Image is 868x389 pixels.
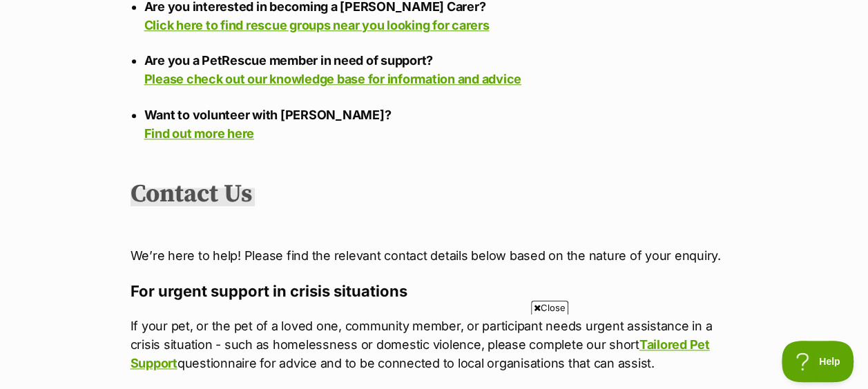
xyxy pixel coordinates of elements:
[131,281,738,301] h3: For urgent support in crisis situations
[131,179,255,210] h2: Contact Us
[131,246,738,265] p: We’re here to help! Please find the relevant contact details below based on the nature of your en...
[144,53,433,68] strong: Are you a PetRescue member in need of support?
[144,18,490,32] a: Click here to find rescue groups near you looking for carers
[144,72,521,86] a: Please check out our knowledge base for information and advice
[99,320,769,382] iframe: Advertisement
[144,126,254,141] a: Find out more here
[531,301,568,315] span: Close
[144,108,392,122] strong: Want to volunteer with [PERSON_NAME]?
[782,341,854,382] iframe: Help Scout Beacon - Open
